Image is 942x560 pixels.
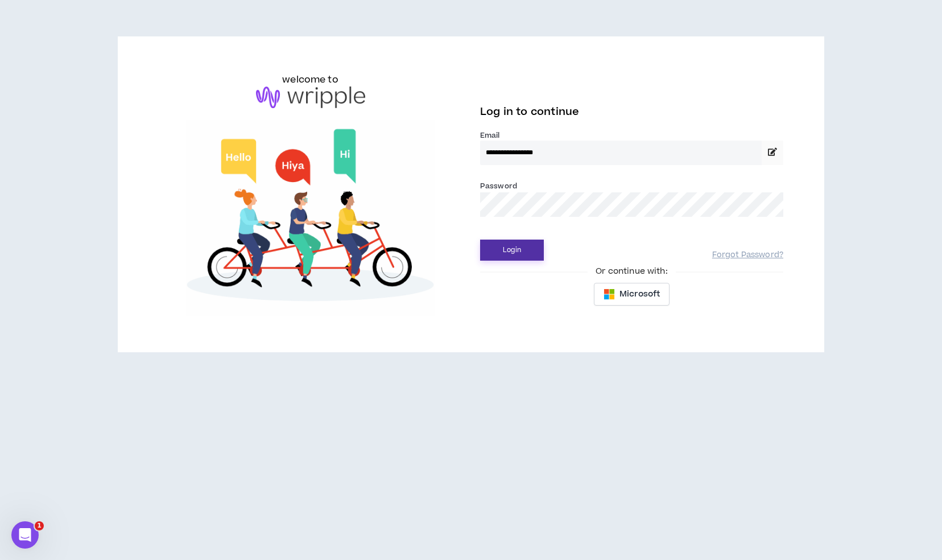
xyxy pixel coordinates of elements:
[712,250,783,261] a: Forgot Password?
[159,120,462,316] img: Welcome to Wripple
[256,87,365,108] img: logo-brand.png
[588,265,675,278] span: Or continue with:
[480,240,544,261] button: Login
[594,283,670,306] button: Microsoft
[480,130,783,141] label: Email
[619,288,660,300] span: Microsoft
[35,521,44,530] span: 1
[11,521,39,549] iframe: Intercom live chat
[480,105,579,119] span: Log in to continue
[480,181,517,191] label: Password
[282,73,338,87] h6: welcome to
